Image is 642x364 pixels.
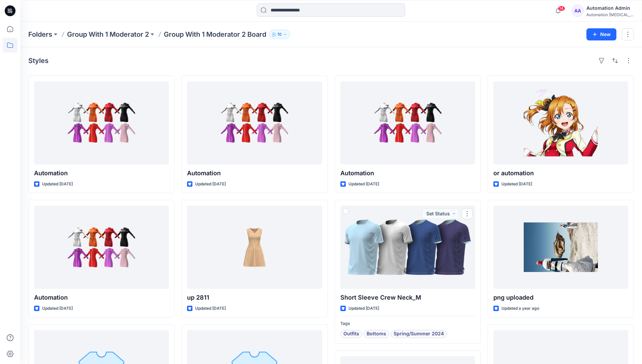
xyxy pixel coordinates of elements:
[34,81,169,164] a: Automation
[586,12,634,17] div: Automation [MEDICAL_DATA]...
[67,30,149,39] a: Group With 1 Moderator 2
[501,181,532,188] p: Updated [DATE]
[493,169,628,178] p: or automation
[340,206,475,289] a: Short Sleeve Crew Neck_M
[340,169,475,178] p: Automation
[343,330,359,338] span: Outfits
[367,330,386,338] span: Bottoms
[195,181,226,188] p: Updated [DATE]
[28,57,49,65] h4: Styles
[572,5,584,17] div: AA
[493,81,628,164] a: or automation
[42,305,73,312] p: Updated [DATE]
[187,81,322,164] a: Automation
[187,206,322,289] a: up 2811
[277,31,282,38] p: 10
[340,320,475,327] p: Tags
[187,293,322,302] p: up 2811
[586,28,616,40] button: New
[34,206,169,289] a: Automation
[34,169,169,178] p: Automation
[34,293,169,302] p: Automation
[394,330,444,338] span: Spring/Summer 2024
[42,181,73,188] p: Updated [DATE]
[187,169,322,178] p: Automation
[269,30,290,39] button: 10
[195,305,226,312] p: Updated [DATE]
[348,305,379,312] p: Updated [DATE]
[348,181,379,188] p: Updated [DATE]
[493,206,628,289] a: png uploaded
[340,293,475,302] p: Short Sleeve Crew Neck_M
[501,305,539,312] p: Updated a year ago
[340,81,475,164] a: Automation
[493,293,628,302] p: png uploaded
[558,6,565,11] span: 14
[28,30,52,39] a: Folders
[164,30,266,39] p: Group With 1 Moderator 2 Board
[586,4,634,12] div: Automation Admin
